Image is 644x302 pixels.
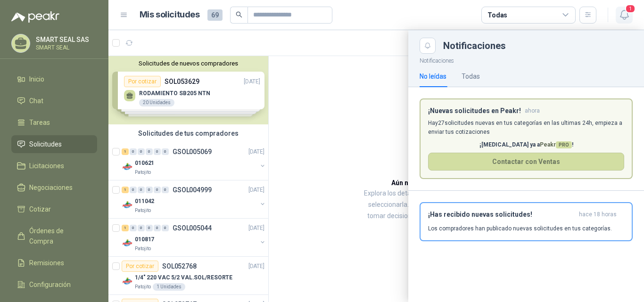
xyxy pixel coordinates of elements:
a: Órdenes de Compra [11,222,97,250]
h3: ¡Nuevas solicitudes en Peakr! [428,107,521,115]
div: Notificaciones [443,41,633,50]
span: Peakr [540,141,572,148]
button: ¡Has recibido nuevas solicitudes!hace 18 horas Los compradores han publicado nuevas solicitudes e... [420,202,633,241]
a: Configuración [11,276,97,294]
button: Contactar con Ventas [428,153,624,171]
p: SMART SEAL [36,45,95,50]
div: Todas [462,71,480,82]
h1: Mis solicitudes [140,8,200,22]
div: Todas [487,10,507,20]
span: Inicio [29,74,44,84]
span: search [236,11,242,18]
span: PRO [556,141,572,148]
img: Logo peakr [11,11,59,23]
a: Remisiones [11,254,97,272]
a: Cotizar [11,200,97,218]
button: Close [420,38,436,54]
a: Chat [11,92,97,110]
a: Solicitudes [11,135,97,153]
span: Remisiones [29,258,64,268]
a: Licitaciones [11,157,97,175]
a: Negociaciones [11,179,97,196]
a: Tareas [11,114,97,131]
span: Órdenes de Compra [29,226,88,246]
button: 1 [616,7,633,24]
p: Hay 27 solicitudes nuevas en tus categorías en las ultimas 24h, empieza a enviar tus cotizaciones [428,119,624,137]
span: 1 [625,4,636,13]
span: Licitaciones [29,161,64,171]
span: Configuración [29,279,71,290]
span: Tareas [29,117,50,128]
div: No leídas [420,71,446,82]
h3: ¡Has recibido nuevas solicitudes! [428,211,575,219]
p: ¡[MEDICAL_DATA] ya a ! [428,140,624,149]
a: Inicio [11,70,97,88]
span: Negociaciones [29,182,73,193]
p: SMART SEAL SAS [36,36,95,43]
span: Cotizar [29,204,51,214]
span: Chat [29,96,43,106]
span: hace 18 horas [579,211,617,219]
span: ahora [525,107,540,115]
span: Solicitudes [29,139,62,149]
p: Los compradores han publicado nuevas solicitudes en tus categorías. [428,224,612,233]
p: Notificaciones [408,54,644,65]
span: 69 [207,9,223,21]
